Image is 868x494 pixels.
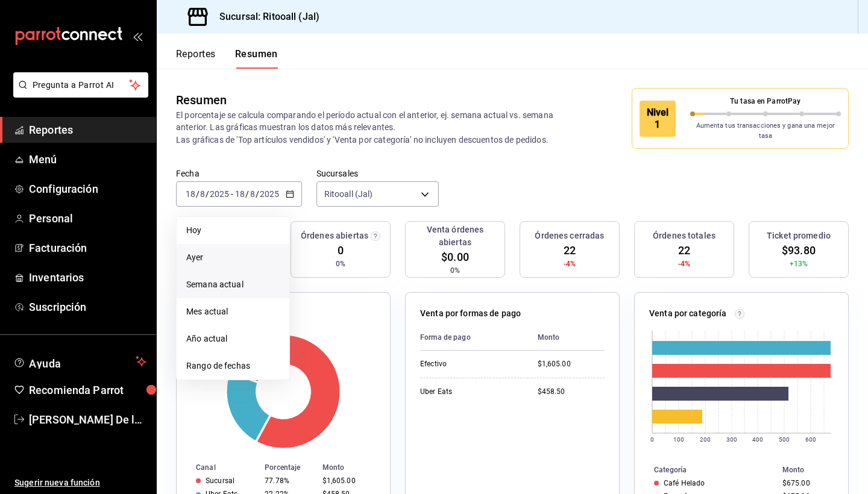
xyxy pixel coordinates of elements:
[200,189,206,199] input: --
[635,463,778,477] th: Categoría
[690,121,841,141] p: Aumenta tus transacciones y gana una mejor tasa
[805,436,816,443] text: 600
[336,258,345,269] span: 0%
[186,224,280,237] span: Hoy
[29,181,146,197] span: Configuración
[664,479,705,487] div: Café Helado
[653,230,715,242] h3: Órdenes totales
[29,151,146,167] span: Menú
[186,251,280,264] span: Ayer
[324,188,373,200] span: Ritooall (Jal)
[420,307,521,320] p: Venta por formas de pago
[206,189,209,199] span: /
[441,249,469,265] span: $0.00
[29,411,146,428] span: [PERSON_NAME] De la [PERSON_NAME]
[256,189,259,199] span: /
[778,463,848,477] th: Monto
[209,189,230,199] input: ----
[535,230,604,242] h3: Órdenes cerradas
[186,278,280,291] span: Semana actual
[8,87,148,100] a: Pregunta a Parrot AI
[206,477,234,485] div: Sucursal
[231,189,233,199] span: -
[14,477,146,489] span: Sugerir nueva función
[420,325,528,351] th: Forma de pago
[318,461,391,474] th: Monto
[678,258,690,269] span: -4%
[564,258,576,269] span: -4%
[450,265,460,276] span: 0%
[690,96,841,107] p: Tu tasa en ParrotPay
[538,359,605,369] div: $1,605.00
[538,387,605,397] div: $458.50
[176,169,302,178] label: Fecha
[186,333,280,345] span: Año actual
[177,461,260,474] th: Canal
[235,48,278,69] button: Resumen
[650,436,654,443] text: 0
[29,240,146,256] span: Facturación
[726,436,737,443] text: 300
[29,382,146,398] span: Recomienda Parrot
[782,479,829,487] div: $675.00
[420,387,518,397] div: Uber Eats
[752,436,763,443] text: 400
[767,230,831,242] h3: Ticket promedio
[185,189,196,199] input: --
[678,242,690,258] span: 22
[210,10,319,24] h3: Sucursal: Ritooall (Jal)
[250,189,256,199] input: --
[259,189,280,199] input: ----
[186,360,280,372] span: Rango de fechas
[649,307,727,320] p: Venta por categoría
[322,477,371,485] div: $1,605.00
[410,224,500,249] h3: Venta órdenes abiertas
[564,242,576,258] span: 22
[176,91,227,109] div: Resumen
[176,48,278,69] div: navigation tabs
[265,477,312,485] div: 77.78%
[782,242,816,258] span: $93.80
[29,210,146,227] span: Personal
[779,436,790,443] text: 500
[245,189,249,199] span: /
[29,269,146,286] span: Inventarios
[29,299,146,315] span: Suscripción
[301,230,368,242] h3: Órdenes abiertas
[176,48,216,69] button: Reportes
[234,189,245,199] input: --
[316,169,439,178] label: Sucursales
[338,242,344,258] span: 0
[420,359,518,369] div: Efectivo
[260,461,317,474] th: Porcentaje
[790,258,808,269] span: +13%
[29,354,131,369] span: Ayuda
[33,79,130,92] span: Pregunta a Parrot AI
[196,189,200,199] span: /
[13,72,148,98] button: Pregunta a Parrot AI
[640,101,676,137] div: Nivel 1
[673,436,684,443] text: 100
[29,122,146,138] span: Reportes
[700,436,711,443] text: 200
[176,109,568,145] p: El porcentaje se calcula comparando el período actual con el anterior, ej. semana actual vs. sema...
[133,31,142,41] button: open_drawer_menu
[528,325,605,351] th: Monto
[186,305,280,318] span: Mes actual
